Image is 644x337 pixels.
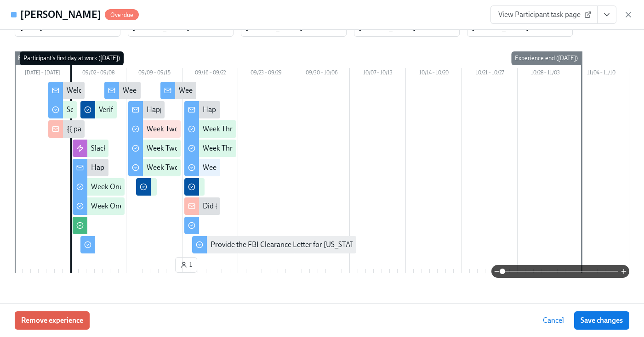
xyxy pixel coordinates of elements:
[182,68,239,80] div: 09/16 – 09/22
[147,143,311,153] div: Week Two: Core Processes (~1.25 hours to complete)
[573,68,629,80] div: 11/04 – 11/10
[490,6,598,24] a: View Participant task page
[536,311,570,330] button: Cancel
[91,143,129,153] div: Slack Invites
[15,68,71,80] div: [DATE] – [DATE]
[91,163,143,173] div: Happy First Day!
[175,257,197,273] button: 1
[71,68,127,80] div: 09/02 – 09/08
[574,311,629,330] button: Save changes
[21,316,83,325] span: Remove experience
[147,163,348,173] div: Week Two: Compliance Crisis Response (~1.5 hours to complete)
[518,68,574,80] div: 10/28 – 11/03
[203,143,442,153] div: Week Three: Ethics, Conduct, & Legal Responsibilities (~5 hours to complete)
[511,51,581,65] div: Experience end ([DATE])
[543,316,564,325] span: Cancel
[597,6,616,24] button: View task page
[15,311,90,330] button: Remove experience
[67,105,117,115] div: Software Set-Up
[238,68,294,80] div: 09/23 – 09/29
[203,105,309,115] div: Happy Final Week of Onboarding!
[91,201,291,211] div: Week One: Essential Compliance Tasks (~6.5 hours to complete)
[294,68,350,80] div: 09/30 – 10/06
[126,68,182,80] div: 09/09 – 09/15
[67,85,186,95] div: Welcome To The Charlie Health Team!
[20,8,101,22] h4: [PERSON_NAME]
[147,105,203,115] div: Happy Week Two!
[203,163,394,173] div: Week Three: Final Onboarding Tasks (~1.5 hours to complete)
[179,85,274,95] div: Week Two Onboarding Recap!
[581,316,623,325] span: Save changes
[99,105,231,115] div: Verify Elation for {{ participant.fullName }}
[203,201,376,211] div: Did {{ participant.fullName }} Schedule A Meet & Greet?
[498,10,590,19] span: View Participant task page
[203,124,451,134] div: Week Three: Cultural Competence & Special Populations (~3 hours to complete)
[462,68,518,80] div: 10/21 – 10/27
[105,11,139,18] span: Overdue
[147,124,325,134] div: Week Two: Get To Know Your Role (~4 hours to complete)
[350,68,406,80] div: 10/07 – 10/13
[211,240,360,250] div: Provide the FBI Clearance Letter for [US_STATE]
[91,182,304,192] div: Week One: Welcome To Charlie Health Tasks! (~3 hours to complete)
[180,260,192,270] span: 1
[123,85,218,95] div: Week One Onboarding Recap!
[67,124,220,134] div: {{ participant.fullName }} has started onboarding
[406,68,462,80] div: 10/14 – 10/20
[20,51,124,65] div: Participant's first day at work ([DATE])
